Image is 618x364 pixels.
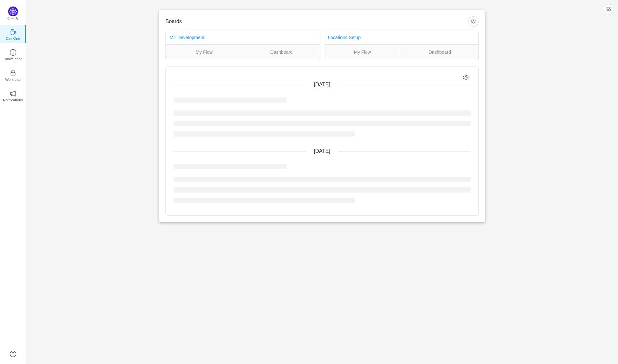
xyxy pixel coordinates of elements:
a: icon: notificationNotifications [10,92,16,99]
p: Quantify [8,16,19,21]
a: icon: coffeeDay One [10,31,16,37]
a: icon: clock-circleTimeSpent [10,51,16,58]
i: icon: inbox [10,70,16,76]
i: icon: setting [463,75,469,80]
p: TimeSpent [4,56,22,62]
a: My Flow [324,49,401,56]
a: icon: inboxWorkload [10,72,16,78]
h3: Boards [165,18,468,25]
i: icon: clock-circle [10,49,16,56]
a: My Flow [166,49,243,56]
a: Dashboard [401,49,479,56]
i: icon: coffee [10,29,16,35]
p: Notifications [3,97,23,103]
a: Locations Setup [328,35,361,40]
button: icon: setting [468,16,479,27]
i: icon: notification [10,90,16,97]
button: icon: picture [604,4,614,14]
a: Dashboard [243,49,320,56]
img: Quantify [8,7,18,16]
p: Day One [6,36,20,41]
p: Workload [5,77,21,82]
a: MT Development [170,35,204,40]
span: [DATE] [314,82,330,87]
a: icon: question-circle [10,351,16,357]
span: [DATE] [314,148,330,154]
